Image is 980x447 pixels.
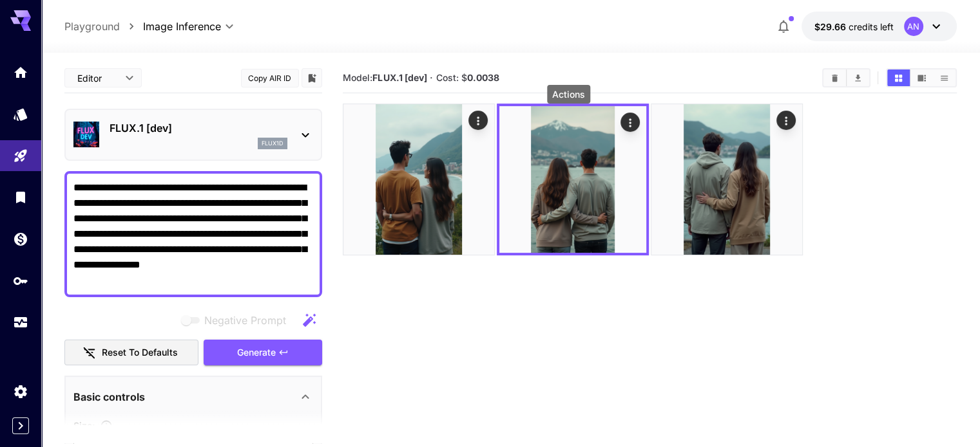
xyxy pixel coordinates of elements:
a: Playground [64,19,120,34]
div: Actions [547,85,590,104]
nav: breadcrumb [64,19,143,34]
p: FLUX.1 [dev] [110,120,287,136]
span: Negative Prompt [204,313,286,328]
div: AN [904,17,923,36]
button: $29.6567AN [802,12,957,41]
img: D4BnmRJ74grRAAAAAElFTkSuQmCC [651,104,802,255]
span: $29.66 [814,21,849,32]
div: Basic controls [73,381,313,412]
span: Generate [237,345,276,361]
div: Usage [13,315,28,331]
button: Expand sidebar [12,417,29,434]
button: Show media in grid view [887,69,910,86]
div: Settings [13,383,28,399]
b: 0.0038 [467,72,499,83]
div: Clear AllDownload All [822,68,870,87]
div: Actions [468,111,488,130]
span: Cost: $ [436,72,499,83]
div: Models [13,106,28,122]
button: Generate [204,340,322,366]
p: · [430,70,433,86]
button: Show media in video view [910,69,933,86]
div: Library [13,189,28,205]
img: T8nmrVxyPf0OgAAAABJRU5ErkJggg== [343,104,494,255]
img: z+cRYNUXe+vaQAAAABJRU5ErkJggg== [499,106,646,253]
b: FLUX.1 [dev] [372,72,427,83]
div: Wallet [13,231,28,247]
div: API Keys [13,273,28,289]
button: Add to library [306,70,318,86]
div: $29.6567 [814,20,894,33]
span: Image Inference [143,19,221,34]
div: Actions [776,111,796,130]
span: credits left [849,21,894,32]
span: Model: [343,72,427,83]
button: Download All [847,69,869,86]
p: flux1d [262,139,283,148]
p: Basic controls [73,389,145,405]
div: Show media in grid viewShow media in video viewShow media in list view [886,68,957,87]
button: Clear All [823,69,846,86]
div: Home [13,64,28,80]
span: Editor [77,71,117,85]
div: Actions [620,113,640,132]
button: Copy AIR ID [241,69,299,87]
div: FLUX.1 [dev]flux1d [73,115,313,154]
div: Playground [13,148,28,164]
button: Reset to defaults [64,340,198,366]
button: Show media in list view [933,69,956,86]
span: Negative prompts are not compatible with the selected model. [178,312,296,328]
